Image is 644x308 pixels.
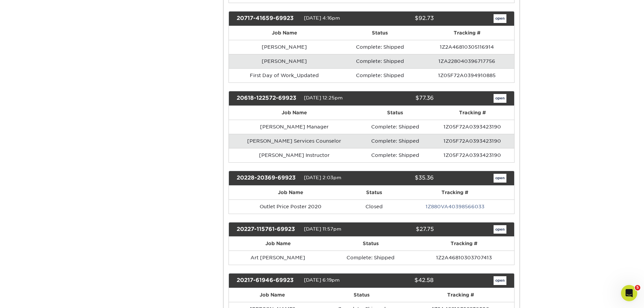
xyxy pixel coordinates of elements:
[431,148,514,162] td: 1Z05F72A0393423190
[340,54,420,68] td: Complete: Shipped
[229,106,360,120] th: Job Name
[229,251,327,265] td: Art [PERSON_NAME]
[316,288,407,302] th: Status
[229,199,353,214] td: Outlet Price Poster 2020
[232,276,304,285] div: 20217-61946-69923
[494,94,506,103] a: open
[304,175,341,180] span: [DATE] 2:03pm
[420,26,514,40] th: Tracking #
[229,120,360,134] td: [PERSON_NAME] Manager
[232,225,304,234] div: 20227-115761-69923
[304,226,341,232] span: [DATE] 11:57pm
[414,237,514,251] th: Tracking #
[360,134,431,148] td: Complete: Shipped
[494,14,506,23] a: open
[431,134,514,148] td: 1Z05F72A0393423190
[229,186,353,199] th: Job Name
[366,225,439,234] div: $27.75
[229,68,340,82] td: First Day of Work_Updated
[360,120,431,134] td: Complete: Shipped
[340,40,420,54] td: Complete: Shipped
[635,285,640,290] span: 5
[232,174,304,183] div: 20228-20369-69923
[229,26,340,40] th: Job Name
[229,54,340,68] td: [PERSON_NAME]
[426,204,484,209] a: 1Z880VA40398566033
[420,68,514,82] td: 1Z05F72A0394910885
[420,40,514,54] td: 1Z2A46810305116914
[229,40,340,54] td: [PERSON_NAME]
[366,174,439,183] div: $35.36
[621,285,637,301] iframe: Intercom live chat
[366,276,439,285] div: $42.58
[414,251,514,265] td: 1Z2A46810303707413
[431,106,514,120] th: Tracking #
[304,15,340,21] span: [DATE] 4:16pm
[407,288,514,302] th: Tracking #
[360,106,431,120] th: Status
[229,288,316,302] th: Job Name
[396,186,514,199] th: Tracking #
[353,186,396,199] th: Status
[353,199,396,214] td: Closed
[232,94,304,103] div: 20618-122572-69923
[229,134,360,148] td: [PERSON_NAME] Services Counselor
[229,148,360,162] td: [PERSON_NAME] Instructor
[431,120,514,134] td: 1Z05F72A0393423190
[340,26,420,40] th: Status
[229,237,327,251] th: Job Name
[327,237,414,251] th: Status
[494,174,506,183] a: open
[366,14,439,23] div: $92.73
[366,94,439,103] div: $77.36
[494,276,506,285] a: open
[420,54,514,68] td: 1ZA228040396717756
[304,278,340,283] span: [DATE] 6:19pm
[340,68,420,82] td: Complete: Shipped
[360,148,431,162] td: Complete: Shipped
[304,95,343,100] span: [DATE] 12:25pm
[494,225,506,234] a: open
[232,14,304,23] div: 20717-41659-69923
[327,251,414,265] td: Complete: Shipped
